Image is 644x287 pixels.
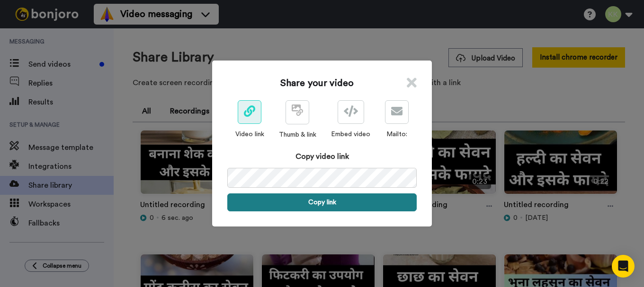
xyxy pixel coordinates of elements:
[279,130,316,139] div: Thumb & link
[227,193,417,211] button: Copy link
[331,130,370,139] div: Embed video
[385,130,409,139] div: Mailto:
[280,77,354,90] h1: Share your video
[235,130,264,139] div: Video link
[612,255,635,278] div: Open Intercom Messenger
[227,151,417,162] div: Copy video link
